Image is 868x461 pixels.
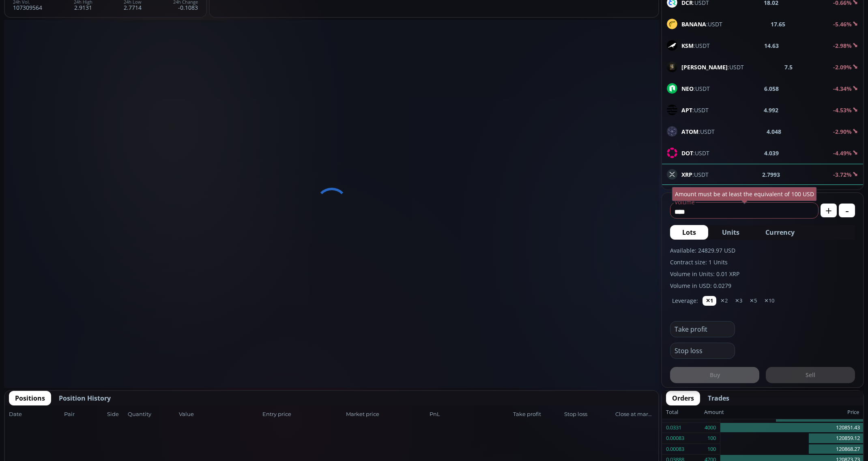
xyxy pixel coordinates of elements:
[746,296,760,306] button: ✕5
[672,296,698,305] label: Leverage:
[128,410,176,418] span: Quantity
[708,393,729,403] span: Trades
[833,63,852,71] b: -2.09%
[681,127,715,136] span: :USDT
[720,422,863,433] div: 120851.43
[764,41,779,50] b: 14.63
[666,391,700,405] button: Orders
[564,410,613,418] span: Stop loss
[681,42,694,49] b: KSM
[681,106,709,114] span: :USDT
[672,187,817,201] div: Amount must be at least the equivalent of 100 USD
[666,422,681,433] div: 0.0331
[670,225,708,240] button: Lots
[765,227,795,237] span: Currency
[705,422,716,433] div: 4000
[15,393,45,403] span: Positions
[821,204,837,217] button: +
[681,20,706,28] b: BANANA
[720,433,863,444] div: 120859.12
[666,444,684,455] div: 0.00083
[681,63,744,71] span: :USDT
[833,20,852,28] b: -5.46%
[707,433,716,444] div: 100
[720,444,863,455] div: 120868.27
[9,391,51,405] button: Positions
[761,296,778,306] button: ✕10
[681,84,710,93] span: :USDT
[764,106,778,114] b: 4.992
[681,106,692,114] b: APT
[702,391,735,405] button: Trades
[666,407,704,418] div: Total
[681,149,693,157] b: DOT
[670,270,855,278] label: Volume in Units: 0.01 XRP
[670,258,855,266] label: Contract size: 1 Units
[681,41,710,50] span: :USDT
[670,246,855,255] label: Available: 24829.97 USD
[681,149,709,157] span: :USDT
[753,225,807,240] button: Currency
[9,410,62,418] span: Date
[703,296,716,306] button: ✕1
[179,410,260,418] span: Value
[833,149,852,157] b: -4.49%
[513,410,562,418] span: Take profit
[681,63,728,71] b: [PERSON_NAME]
[682,227,696,237] span: Lots
[672,393,694,403] span: Orders
[722,227,739,237] span: Units
[833,128,852,135] b: -2.90%
[59,393,111,403] span: Position History
[833,106,852,114] b: -4.53%
[615,410,654,418] span: Close at market
[346,410,427,418] span: Market price
[262,410,344,418] span: Entry price
[724,407,859,418] div: Price
[784,63,793,71] b: 7.5
[430,410,511,418] span: PnL
[670,281,855,290] label: Volume in USD: 0.0279
[771,20,785,28] b: 17.65
[833,85,852,92] b: -4.34%
[666,433,684,444] div: 0.00083
[710,225,752,240] button: Units
[707,444,716,455] div: 100
[717,296,731,306] button: ✕2
[107,410,125,418] span: Side
[839,204,855,217] button: -
[764,84,779,93] b: 6.058
[732,296,746,306] button: ✕3
[681,128,698,135] b: ATOM
[53,391,117,405] button: Position History
[767,127,781,136] b: 4.048
[64,410,105,418] span: Pair
[833,42,852,49] b: -2.98%
[764,149,779,157] b: 4.039
[681,85,694,92] b: NEO
[681,20,722,28] span: :USDT
[704,407,724,418] div: Amount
